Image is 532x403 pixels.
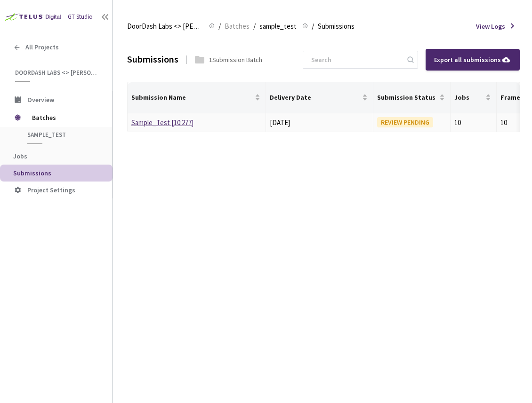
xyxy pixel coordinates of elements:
div: REVIEW PENDING [377,117,433,127]
span: Submissions [13,169,51,177]
li: / [312,21,314,32]
span: Submissions [318,21,355,32]
th: Delivery Date [266,82,374,113]
div: [DATE] [270,117,370,128]
span: Jobs [454,94,484,101]
span: View Logs [476,22,505,31]
span: Jobs [13,152,27,160]
a: Sample_Test [10:277] [131,118,193,127]
span: Submission Name [131,94,253,101]
span: Submission Status [377,94,437,101]
li: / [218,21,221,32]
span: Batches [225,21,250,32]
th: Jobs [451,82,497,113]
th: Submission Name [128,82,266,113]
a: Batches [223,21,251,31]
span: DoorDash Labs <> [PERSON_NAME] from Scratch [15,69,99,77]
span: DoorDash Labs <> [PERSON_NAME] from Scratch [127,21,203,32]
span: sample_test [259,21,297,32]
div: 1 Submission Batch [209,55,262,64]
div: Export all submissions [434,55,511,65]
span: Project Settings [27,186,75,194]
div: GT Studio [68,13,93,22]
th: Submission Status [373,82,450,113]
input: Search [306,51,406,68]
span: Overview [27,95,54,104]
span: All Projects [25,43,59,51]
span: Batches [32,108,97,127]
span: Delivery Date [270,94,361,101]
span: Frames [500,94,530,101]
li: / [253,21,256,32]
div: 10 [454,117,492,128]
div: Submissions [127,53,178,66]
span: sample_test [27,131,97,139]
